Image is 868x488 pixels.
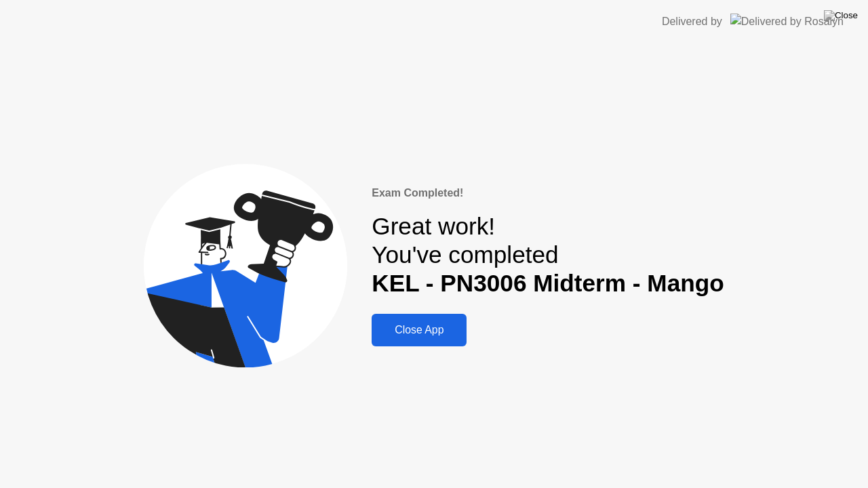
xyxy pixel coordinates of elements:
div: Great work! You've completed [372,212,724,298]
button: Close App [372,314,467,346]
img: Close [824,10,858,21]
b: KEL - PN3006 Midterm - Mango [372,270,724,296]
div: Exam Completed! [372,185,724,201]
div: Close App [376,324,462,336]
img: Delivered by Rosalyn [730,14,844,29]
div: Delivered by [662,14,722,30]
